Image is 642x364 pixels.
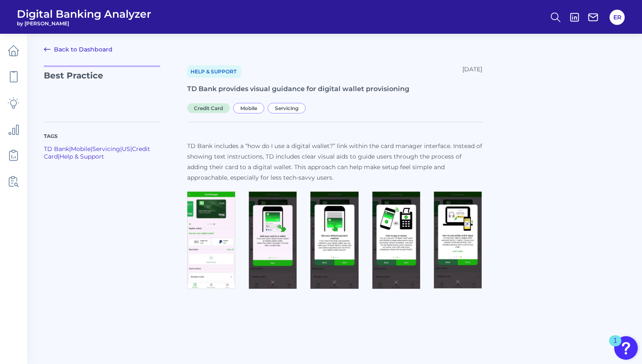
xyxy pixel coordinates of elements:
[187,65,241,78] a: Help & Support
[44,145,150,160] a: Credit Card
[187,191,235,289] img: TD Guide 1.png
[310,191,358,289] img: TD Guide 3.png
[44,132,160,140] p: Tags
[613,341,617,352] div: 1
[58,153,59,160] span: |
[92,145,120,153] a: Servicing
[44,65,160,112] p: Best Practice
[44,145,69,153] a: TD Bank
[249,191,297,289] img: TD Guide 2.png
[462,65,482,78] div: [DATE]
[130,145,132,153] span: |
[187,141,482,183] p: TD Bank includes a “how do I use a digital wallet?” link within the card manager interface. Inste...
[187,104,233,112] a: Credit Card
[187,84,482,94] h1: TD Bank provides visual guidance for digital wallet provisioning
[44,44,113,54] a: Back to Dashboard
[614,336,638,360] button: Open Resource Center, 1 new notification
[233,103,264,113] span: Mobile
[71,145,91,153] a: Mobile
[434,191,482,289] img: TD Guide 5.png
[120,145,122,153] span: |
[233,104,268,112] a: Mobile
[187,103,230,113] span: Credit Card
[59,153,104,160] a: Help & Support
[91,145,92,153] span: |
[122,145,130,153] a: US
[69,145,71,153] span: |
[17,8,151,20] span: Digital Banking Analyzer
[268,103,306,113] span: Servicing
[372,191,420,289] img: TD Guide 4.png
[268,104,309,112] a: Servicing
[610,10,625,25] button: ER
[17,20,151,27] span: by [PERSON_NAME]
